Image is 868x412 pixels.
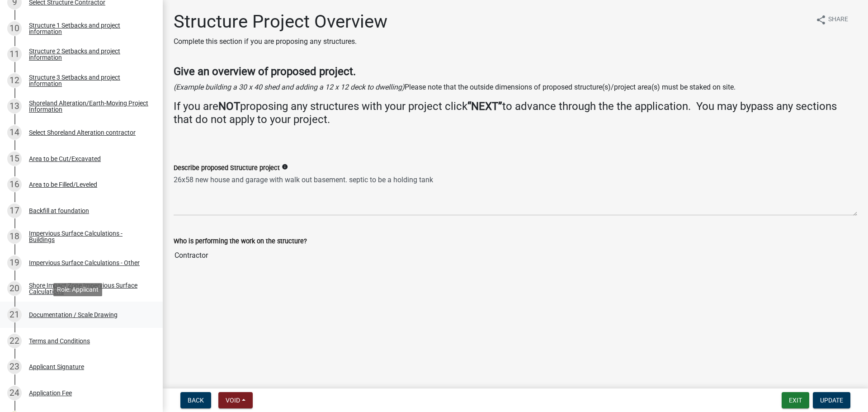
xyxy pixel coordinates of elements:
div: Structure 2 Setbacks and project information [29,48,148,61]
div: Shoreland Alteration/Earth-Moving Project Information [29,100,148,113]
div: Structure 1 Setbacks and project information [29,22,148,35]
strong: NOT [218,100,240,113]
div: Area to be Cut/Excavated [29,156,101,162]
button: Back [180,392,211,408]
span: Share [828,14,848,25]
i: share [816,14,826,25]
div: Backfill at foundation [29,208,89,214]
button: Exit [782,392,809,408]
h4: If you are proposing any structures with your project click to advance through the the applicatio... [174,100,857,126]
div: 23 [7,360,22,374]
button: shareShare [808,11,855,28]
strong: “NEXT” [467,100,502,113]
div: 19 [7,256,22,270]
h1: Structure Project Overview [174,11,387,33]
span: Back [188,397,204,404]
button: Void [218,392,253,408]
div: Select Shoreland Alteration contractor [29,129,136,136]
label: Who is performing the work on the structure? [174,238,307,245]
div: 17 [7,204,22,218]
div: 12 [7,73,22,88]
strong: Give an overview of proposed project. [174,65,356,78]
div: Shore Impact Zone Impervious Surface Calculations [29,282,148,295]
div: 16 [7,177,22,192]
i: info [282,164,288,170]
div: Structure 3 Setbacks and project information [29,74,148,87]
div: Terms and Conditions [29,338,90,344]
div: 24 [7,386,22,400]
p: Complete this section if you are proposing any structures. [174,36,387,47]
i: (Example building a 30 x 40 shed and adding a 12 x 12 deck to dwelling) [174,83,405,91]
div: 20 [7,281,22,296]
span: Update [820,397,843,404]
div: Impervious Surface Calculations - Other [29,260,140,266]
div: Role: Applicant [53,283,102,296]
div: Documentation / Scale Drawing [29,312,118,318]
div: 13 [7,99,22,114]
p: Please note that the outside dimensions of proposed structure(s)/project area(s) must be staked o... [174,82,857,93]
div: 18 [7,229,22,244]
div: Application Fee [29,390,72,396]
div: 22 [7,334,22,348]
div: 14 [7,125,22,140]
div: 21 [7,308,22,322]
span: Void [226,397,240,404]
label: Describe proposed Structure project [174,165,280,171]
div: 10 [7,21,22,36]
div: 11 [7,47,22,62]
div: 15 [7,152,22,166]
div: Area to be Filled/Leveled [29,181,97,188]
div: Applicant Signature [29,364,84,370]
div: Impervious Surface Calculations - Buildings [29,230,148,243]
button: Update [813,392,850,408]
